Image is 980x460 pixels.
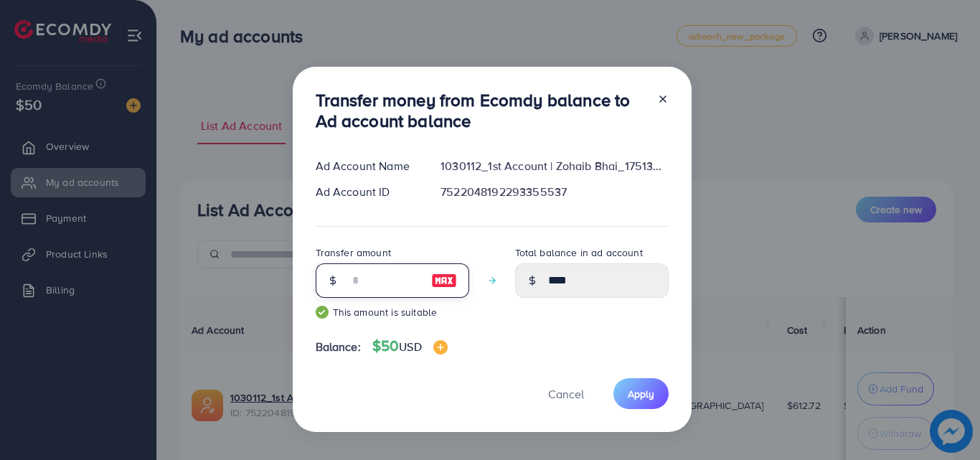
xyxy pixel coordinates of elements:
img: image [431,272,457,289]
div: 1030112_1st Account | Zohaib Bhai_1751363330022 [429,158,679,174]
img: image [433,340,448,355]
h4: $50 [372,337,448,355]
span: Balance: [316,339,361,355]
div: Ad Account Name [304,158,430,174]
div: Ad Account ID [304,184,430,200]
img: guide [316,306,329,319]
small: This amount is suitable [316,305,469,319]
label: Total balance in ad account [515,245,643,260]
span: USD [399,339,421,355]
button: Cancel [530,378,602,409]
h3: Transfer money from Ecomdy balance to Ad account balance [316,90,646,131]
label: Transfer amount [316,245,391,260]
span: Apply [628,387,654,401]
button: Apply [613,378,669,409]
div: 7522048192293355537 [429,184,679,200]
span: Cancel [548,386,584,402]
